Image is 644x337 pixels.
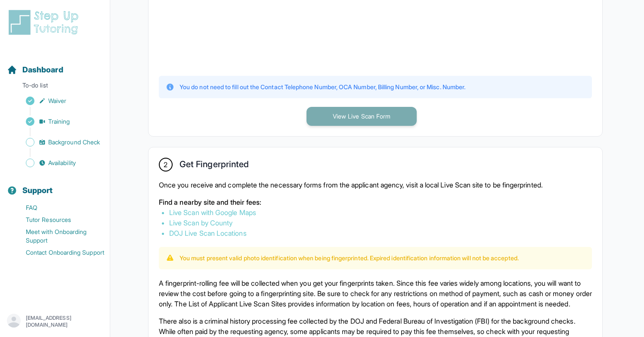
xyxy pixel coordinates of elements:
a: Tutor Resources [7,214,110,226]
p: To-do list [3,81,106,93]
a: Training [7,115,110,128]
a: Waiver [7,95,110,107]
span: Waiver [48,97,66,105]
span: Training [48,117,70,126]
a: Contact Onboarding Support [7,247,110,259]
a: Background Check [7,136,110,148]
a: Dashboard [7,64,63,76]
span: Dashboard [22,64,63,76]
a: Live Scan by County [169,218,232,227]
a: Availability [7,157,110,169]
p: A fingerprint-rolling fee will be collected when you get your fingerprints taken. Since this fee ... [159,278,592,309]
button: View Live Scan Form [307,107,417,126]
img: logo [7,9,84,36]
span: Background Check [48,138,100,147]
p: You do not need to fill out the Contact Telephone Number, OCA Number, Billing Number, or Misc. Nu... [180,83,465,91]
a: Live Scan with Google Maps [169,208,256,217]
h2: Get Fingerprinted [180,159,249,173]
button: Dashboard [3,50,106,79]
a: DOJ Live Scan Locations [169,229,247,237]
a: View Live Scan Form [307,112,417,120]
a: FAQ [7,202,110,214]
p: Find a nearby site and their fees: [159,197,592,207]
span: 2 [164,159,167,170]
p: [EMAIL_ADDRESS][DOMAIN_NAME] [26,315,103,328]
a: Meet with Onboarding Support [7,226,110,247]
button: Support [3,171,106,200]
p: You must present valid photo identification when being fingerprinted. Expired identification info... [180,254,519,262]
span: Availability [48,159,76,167]
span: Support [22,184,53,197]
p: Once you receive and complete the necessary forms from the applicant agency, visit a local Live S... [159,180,592,190]
button: [EMAIL_ADDRESS][DOMAIN_NAME] [7,314,103,329]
